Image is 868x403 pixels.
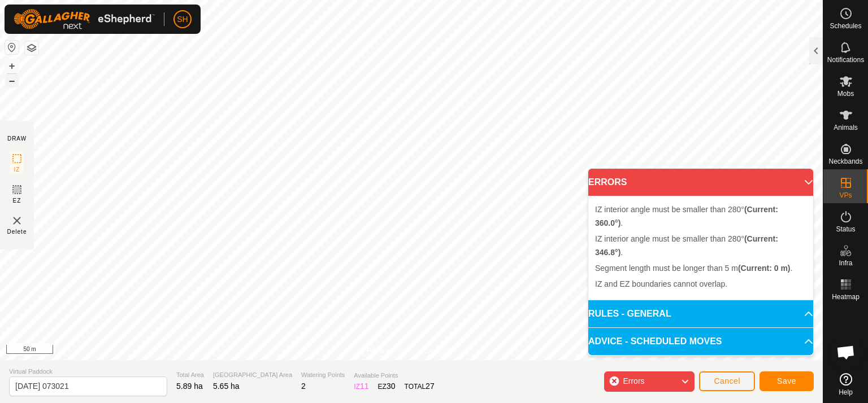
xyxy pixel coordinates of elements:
span: ADVICE - SCHEDULED MOVES [588,335,722,348]
span: [GEOGRAPHIC_DATA] Area [213,370,292,380]
span: 27 [426,382,435,391]
div: DRAW [7,134,27,143]
a: Privacy Policy [367,345,409,356]
button: Map Layers [25,41,38,55]
span: RULES - GENERAL [588,307,671,321]
span: Animals [834,124,858,131]
span: ERRORS [588,176,627,189]
span: IZ and EZ boundaries cannot overlap. [595,279,727,288]
span: IZ interior angle must be smaller than 280° . [595,234,778,257]
a: Contact Us [423,345,456,356]
span: 11 [360,382,369,391]
img: Gallagher Logo [14,9,155,29]
span: Help [839,389,853,396]
span: Status [836,226,855,233]
span: IZ [14,165,20,174]
span: Heatmap [832,294,860,300]
span: Errors [623,376,644,386]
button: – [5,74,19,87]
span: 2 [301,382,306,391]
span: Save [777,376,796,386]
div: IZ [354,380,368,392]
img: VP [10,214,24,227]
span: Notifications [827,56,864,63]
div: TOTAL [405,380,435,392]
span: Available Points [354,371,434,380]
span: EZ [13,196,21,205]
button: + [5,59,19,73]
span: IZ interior angle must be smaller than 280° . [595,205,778,227]
span: Segment length must be longer than 5 m . [595,264,792,273]
button: Cancel [699,371,755,391]
p-accordion-content: ERRORS [588,196,813,300]
p-accordion-header: ERRORS [588,169,813,196]
b: (Current: 0 m) [738,264,791,273]
span: Virtual Paddock [9,367,167,376]
button: Reset Map [5,41,19,54]
span: Mobs [837,90,854,97]
span: 30 [387,382,396,391]
a: Open chat [829,335,863,369]
span: SH [177,14,188,25]
span: 5.65 ha [213,382,240,391]
span: Infra [839,260,852,266]
span: 5.89 ha [176,382,203,391]
span: Total Area [176,370,204,380]
span: Cancel [714,376,740,386]
span: Schedules [830,23,861,29]
span: Neckbands [828,158,862,165]
a: Help [823,369,868,400]
span: Watering Points [301,370,345,380]
span: VPs [839,192,852,199]
p-accordion-header: ADVICE - SCHEDULED MOVES [588,328,813,355]
button: Save [759,371,814,391]
div: EZ [378,380,396,392]
span: Delete [7,227,27,236]
p-accordion-header: RULES - GENERAL [588,300,813,327]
